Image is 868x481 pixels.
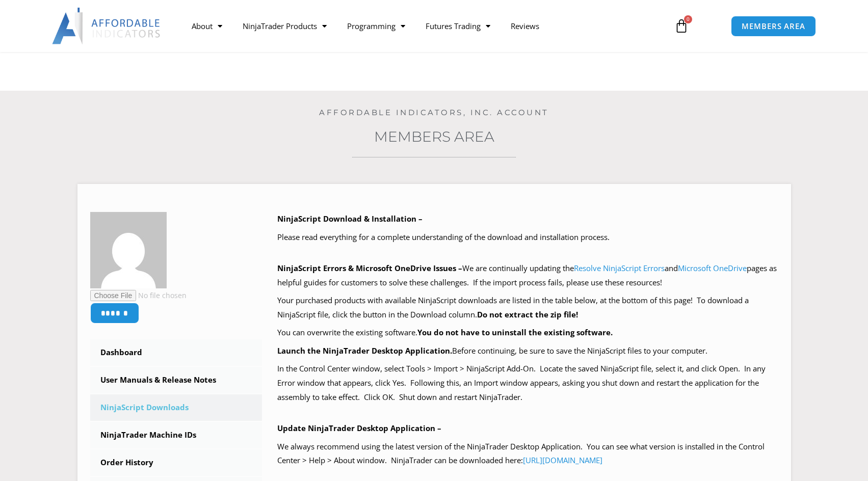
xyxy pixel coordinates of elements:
b: Launch the NinjaTrader Desktop Application. [277,345,452,356]
span: MEMBERS AREA [742,22,805,30]
p: Please read everything for a complete understanding of the download and installation process. [277,230,778,245]
a: Futures Trading [415,14,501,38]
a: Resolve NinjaScript Errors [574,263,665,273]
img: LogoAI | Affordable Indicators – NinjaTrader [52,8,162,44]
b: You do not have to uninstall the existing software. [417,327,613,337]
a: Reviews [501,14,549,38]
a: MEMBERS AREA [731,16,816,37]
a: NinjaScript Downloads [90,394,262,421]
a: Dashboard [90,339,262,366]
nav: Menu [181,14,663,38]
a: Order History [90,449,262,476]
a: Members Area [374,128,494,145]
p: Before continuing, be sure to save the NinjaScript files to your computer. [277,344,778,358]
a: NinjaTrader Machine IDs [90,422,262,448]
a: User Manuals & Release Notes [90,367,262,393]
img: 36965ba1c854a09d6edce5b2d749a156005398677166ba8879f3de9432214d2a [90,212,167,288]
b: NinjaScript Download & Installation – [277,213,423,224]
a: About [181,14,232,38]
b: Do not extract the zip file! [477,309,578,319]
p: We always recommend using the latest version of the NinjaTrader Desktop Application. You can see ... [277,440,778,468]
p: In the Control Center window, select Tools > Import > NinjaScript Add-On. Locate the saved NinjaS... [277,362,778,405]
p: We are continually updating the and pages as helpful guides for customers to solve these challeng... [277,261,778,290]
a: Affordable Indicators, Inc. Account [319,108,549,117]
a: Microsoft OneDrive [678,263,747,273]
b: Update NinjaTrader Desktop Application – [277,423,441,433]
a: NinjaTrader Products [232,14,337,38]
b: NinjaScript Errors & Microsoft OneDrive Issues – [277,263,462,273]
span: 0 [684,15,692,23]
p: Your purchased products with available NinjaScript downloads are listed in the table below, at th... [277,293,778,322]
a: 0 [659,11,704,41]
p: You can overwrite the existing software. [277,326,778,340]
a: Programming [337,14,415,38]
a: [URL][DOMAIN_NAME] [523,455,602,465]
